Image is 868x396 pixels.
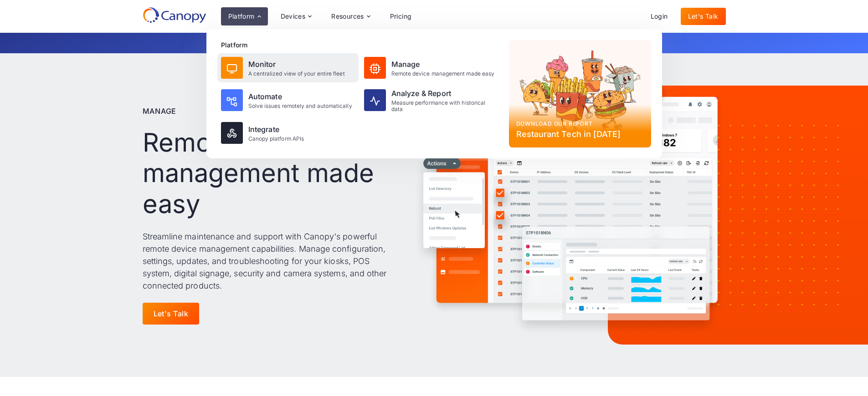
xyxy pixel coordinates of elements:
h1: Remote device management made easy [143,127,394,219]
div: A centralized view of your entire fleet [248,71,345,77]
div: Download our report [516,120,644,128]
div: Manage [391,59,495,70]
div: Monitor [248,59,345,70]
div: Resources [324,7,377,25]
p: Manage [143,106,177,117]
div: Remote device management made easy [391,71,495,77]
div: Platform [221,40,502,50]
div: Automate [248,91,352,102]
div: Platform [228,13,255,20]
a: Analyze & ReportMeasure performance with historical data [360,84,502,117]
a: Pricing [383,8,419,25]
nav: Platform [206,29,662,158]
a: Download our reportRestaurant Tech in [DATE] [509,40,651,147]
a: ManageRemote device management made easy [360,53,502,82]
a: Let's Talk [681,8,726,25]
div: Restaurant Tech in [DATE] [516,128,644,140]
a: Login [643,8,675,25]
div: Devices [281,13,306,20]
a: MonitorA centralized view of your entire fleet [217,53,359,82]
div: Resources [331,13,364,20]
div: Platform [221,7,268,25]
div: Integrate [248,124,304,135]
a: IntegrateCanopy platform APIs [217,118,359,147]
a: Let's Talk [143,303,200,325]
a: AutomateSolve issues remotely and automatically [217,84,359,117]
div: Canopy platform APIs [248,136,304,142]
p: Streamline maintenance and support with Canopy's powerful remote device management capabilities. ... [143,230,394,292]
div: Measure performance with historical data [391,100,498,113]
div: Devices [273,7,319,25]
div: Analyze & Report [391,88,498,99]
div: Solve issues remotely and automatically [248,103,352,109]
